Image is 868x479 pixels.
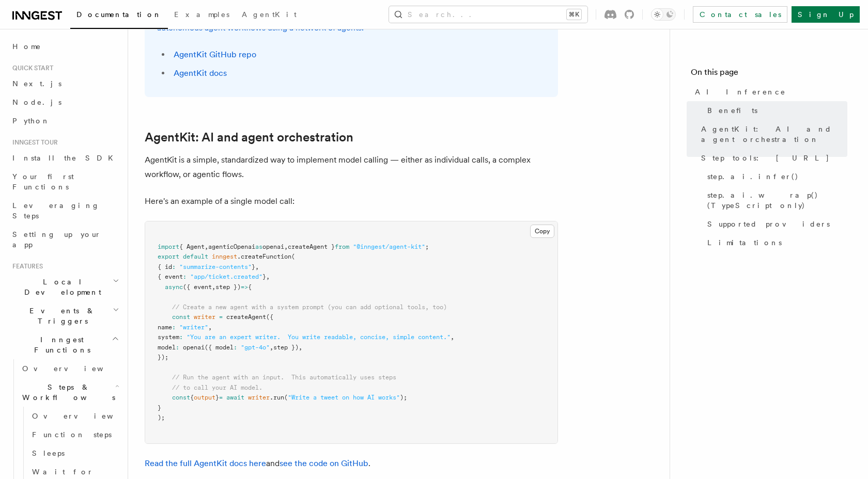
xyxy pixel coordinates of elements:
span: Home [12,41,41,52]
span: AgentKit: AI and agent orchestration [701,124,847,145]
span: Function steps [32,430,112,439]
span: ({ model [205,344,234,351]
span: Benefits [707,105,757,116]
span: } [252,263,255,270]
span: ); [400,394,407,401]
span: model [158,344,176,351]
span: , [299,344,302,351]
a: Leveraging Steps [8,196,121,225]
span: as [255,243,262,250]
span: , [208,324,212,331]
span: .run [270,394,284,401]
span: step }) [215,283,241,291]
span: createAgent [226,313,266,321]
span: : [183,273,187,280]
kbd: ⌘K [567,9,581,20]
a: Next.js [8,74,121,93]
span: Leveraging Steps [12,201,100,220]
span: , [205,243,208,250]
span: async [165,283,183,291]
a: Documentation [70,3,168,29]
a: Python [8,111,121,130]
span: "writer" [179,324,208,331]
span: } [215,394,219,401]
span: Supported providers [707,219,830,229]
span: agenticOpenai [208,243,255,250]
span: Python [12,117,50,125]
a: Overview [18,359,121,378]
span: Next.js [12,79,61,88]
a: Overview [28,407,121,425]
span: , [212,283,215,291]
span: , [284,243,288,250]
span: , [451,333,454,341]
p: AgentKit is a simple, standardized way to implement model calling — either as individual calls, a... [145,153,558,182]
a: Function steps [28,425,121,444]
a: Setting up your app [8,225,121,254]
span: output [194,394,215,401]
span: } [158,404,161,411]
span: { id [158,263,172,270]
span: writer [194,313,215,321]
span: "gpt-4o" [241,344,270,351]
button: Search...⌘K [389,6,587,23]
button: Local Development [8,273,121,301]
p: Here's an example of a single model call: [145,194,558,209]
span: ; [425,243,429,250]
span: : [179,333,183,341]
a: Step tools: [URL] [697,149,847,167]
h4: On this page [691,66,847,83]
span: writer [248,394,270,401]
a: Sleeps [28,444,121,462]
span: => [241,283,248,291]
span: { Agent [179,243,205,250]
span: createAgent } [288,243,335,250]
span: Documentation [76,10,162,19]
span: ); [158,414,165,421]
span: : [172,324,176,331]
button: Inngest Functions [8,330,121,359]
span: AgentKit [242,10,297,19]
span: Steps & Workflows [18,382,115,403]
a: Sign Up [792,6,860,23]
span: inngest [212,253,237,260]
span: // Create a new agent with a system prompt (you can add optional tools, too) [172,304,447,311]
span: { event [158,273,183,280]
span: { [248,283,252,291]
span: Features [8,262,43,270]
span: // to call your AI model. [172,384,262,391]
span: Setting up your app [12,230,101,249]
button: Toggle dark mode [651,8,676,21]
span: Your first Functions [12,172,74,191]
span: from [335,243,349,250]
span: const [172,313,190,321]
span: , [255,263,259,270]
span: step.ai.infer() [707,171,799,182]
span: : [176,344,179,351]
span: Local Development [8,277,113,297]
a: see the code on GitHub [280,458,368,468]
a: Read the full AgentKit docs here [145,458,266,468]
a: Examples [168,3,236,28]
a: step.ai.infer() [703,167,847,186]
span: : [172,263,176,270]
span: Overview [22,364,129,373]
span: Quick start [8,64,53,72]
span: "Write a tweet on how AI works" [288,394,400,401]
a: Benefits [703,101,847,120]
span: // Run the agent with an input. This automatically uses steps [172,374,396,381]
span: } [262,273,266,280]
span: Examples [174,10,229,19]
a: AgentKit [236,3,303,28]
a: AI Inference [691,83,847,101]
span: = [219,394,223,401]
span: .createFunction [237,253,291,260]
span: step }) [273,344,299,351]
span: , [266,273,270,280]
span: = [219,313,223,321]
a: step.ai.wrap() (TypeScript only) [703,186,847,215]
span: openai [183,344,205,351]
span: Inngest Functions [8,334,112,355]
span: export [158,253,179,260]
span: Install the SDK [12,154,119,162]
